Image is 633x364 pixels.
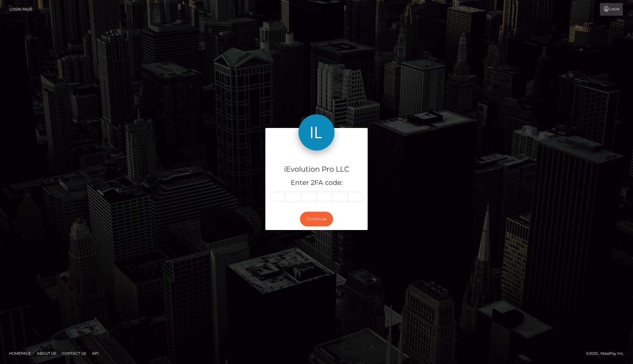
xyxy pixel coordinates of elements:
[298,114,335,151] img: iEvolution Pro LLC
[300,212,333,226] button: Continue
[600,3,623,16] a: Login
[7,349,33,358] a: Homepage
[60,349,88,358] a: Contact Us
[586,350,628,357] div: © 2025 , MassPay Inc.
[9,3,32,16] a: Login Page
[270,178,363,188] h5: Enter 2FA code:
[35,349,58,358] a: About Us
[270,164,363,175] h4: iEvolution Pro LLC
[90,349,101,358] a: API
